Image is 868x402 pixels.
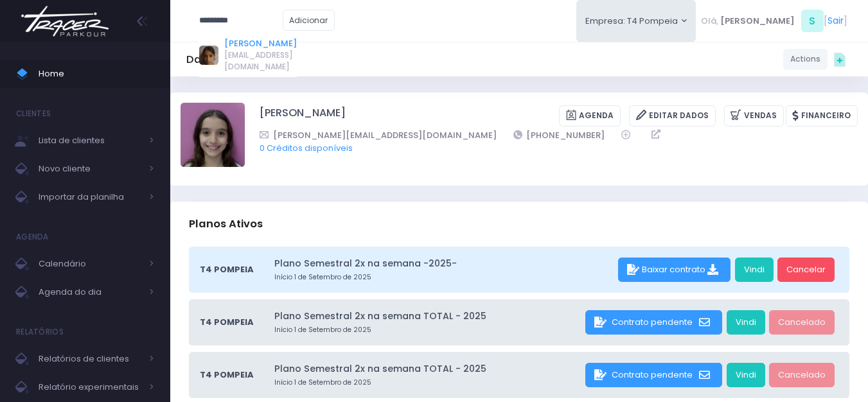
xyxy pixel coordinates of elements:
span: [EMAIL_ADDRESS][DOMAIN_NAME] [224,49,297,73]
div: Baixar contrato [618,258,731,282]
span: Calendário [39,256,141,272]
h4: Clientes [16,101,51,127]
a: Sair [828,14,844,28]
h4: Relatórios [16,319,64,345]
span: Novo cliente [39,161,141,177]
span: Olá, [701,15,718,28]
span: T4 Pompeia [200,263,254,276]
a: [PERSON_NAME][EMAIL_ADDRESS][DOMAIN_NAME] [260,128,497,142]
span: Lista de clientes [39,132,141,149]
a: Editar Dados [629,105,716,127]
span: Relatórios de clientes [39,351,141,367]
a: Adicionar [283,10,335,31]
span: T4 Pompeia [200,369,254,381]
span: S [801,10,824,32]
span: Home [39,66,154,82]
small: Início 1 de Setembro de 2025 [274,325,581,335]
a: Agenda [559,105,621,127]
div: [ ] [696,6,852,35]
span: Contrato pendente [612,369,693,381]
a: [PERSON_NAME] [224,37,297,50]
small: Início 1 de Setembro de 2025 [274,378,581,388]
a: Financeiro [786,105,858,127]
a: Vindi [727,363,765,387]
a: [PERSON_NAME] [260,105,346,127]
h4: Agenda [16,224,49,250]
a: Plano Semestral 2x na semana TOTAL - 2025 [274,362,581,376]
span: Contrato pendente [612,316,693,328]
a: Actions [783,49,828,70]
a: Plano Semestral 2x na semana TOTAL - 2025 [274,310,581,323]
a: Vindi [735,258,774,282]
a: [PHONE_NUMBER] [513,128,605,142]
a: Vindi [727,310,765,335]
a: Plano Semestral 2x na semana -2025- [274,257,614,270]
span: Relatório experimentais [39,379,141,396]
a: Vendas [724,105,784,127]
h5: Dashboard [186,53,245,66]
small: Início 1 de Setembro de 2025 [274,272,614,283]
span: Importar da planilha [39,189,141,205]
img: giovana vilela [181,103,245,167]
span: Agenda do dia [39,284,141,301]
span: [PERSON_NAME] [720,15,795,28]
a: 0 Créditos disponíveis [260,142,353,154]
a: Cancelar [777,258,835,282]
span: T4 Pompeia [200,316,254,329]
h3: Planos Ativos [189,205,263,242]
